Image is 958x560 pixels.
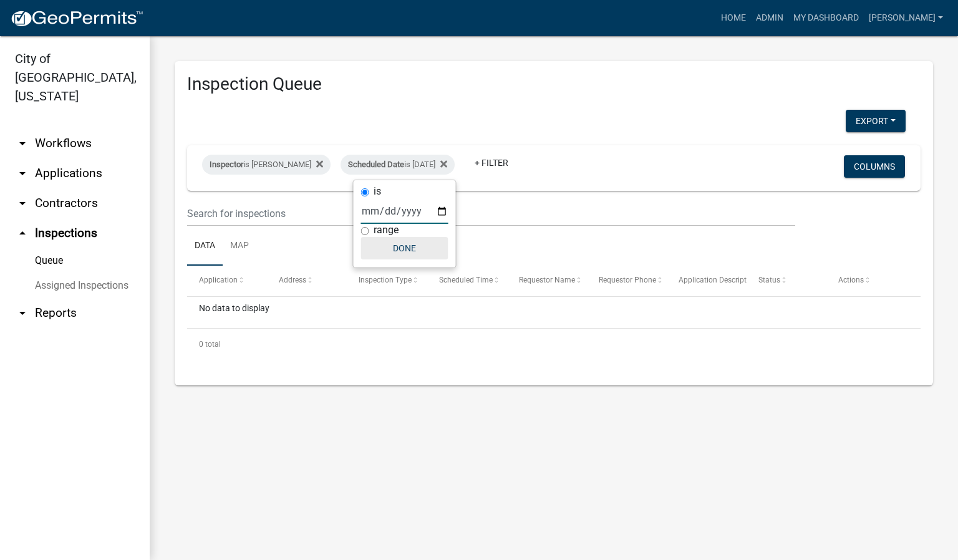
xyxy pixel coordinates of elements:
[846,110,906,132] button: Export
[427,266,506,296] datatable-header-cell: Scheduled Time
[348,160,404,169] span: Scheduled Date
[864,6,948,30] a: [PERSON_NAME]
[15,306,30,321] i: arrow_drop_down
[187,201,795,226] input: Search for inspections
[187,226,223,266] a: Data
[15,226,30,241] i: arrow_drop_up
[788,6,864,30] a: My Dashboard
[506,266,586,296] datatable-header-cell: Requestor Name
[679,276,757,284] span: Application Description
[844,155,905,178] button: Columns
[716,6,751,30] a: Home
[15,166,30,181] i: arrow_drop_down
[187,297,921,328] div: No data to display
[202,155,331,175] div: is [PERSON_NAME]
[587,266,667,296] datatable-header-cell: Requestor Phone
[826,266,906,296] datatable-header-cell: Actions
[347,266,427,296] datatable-header-cell: Inspection Type
[838,276,864,284] span: Actions
[199,276,238,284] span: Application
[359,276,412,284] span: Inspection Type
[361,237,448,259] button: Done
[519,276,575,284] span: Requestor Name
[747,266,826,296] datatable-header-cell: Status
[279,276,306,284] span: Address
[599,276,656,284] span: Requestor Phone
[374,225,399,235] label: range
[15,136,30,151] i: arrow_drop_down
[187,329,921,360] div: 0 total
[751,6,788,30] a: Admin
[374,186,381,196] label: is
[667,266,747,296] datatable-header-cell: Application Description
[223,226,256,266] a: Map
[758,276,780,284] span: Status
[465,152,518,174] a: + Filter
[187,266,267,296] datatable-header-cell: Application
[210,160,243,169] span: Inspector
[267,266,347,296] datatable-header-cell: Address
[439,276,493,284] span: Scheduled Time
[15,196,30,211] i: arrow_drop_down
[341,155,455,175] div: is [DATE]
[187,74,921,95] h3: Inspection Queue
